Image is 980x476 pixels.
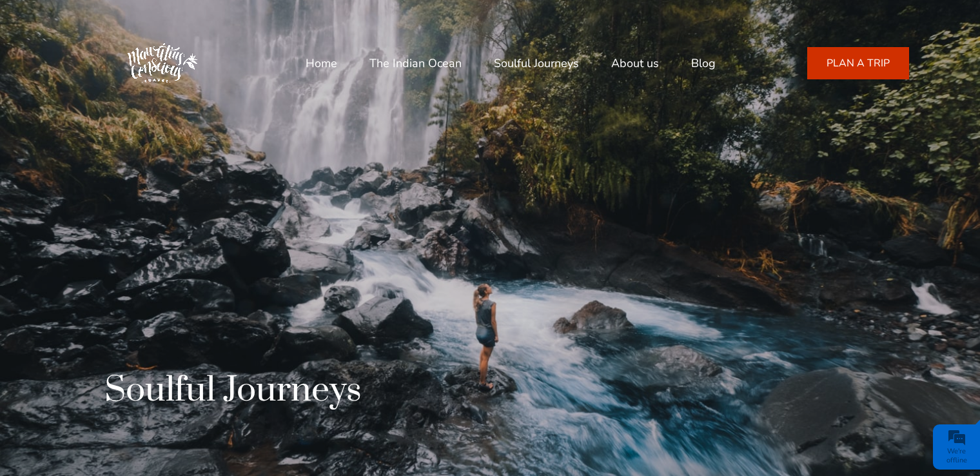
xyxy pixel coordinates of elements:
[494,48,579,79] a: Soulful Journeys
[936,447,977,465] div: We're offline
[306,48,337,79] a: Home
[369,48,462,79] a: The Indian Ocean
[611,48,659,79] a: About us
[691,48,716,79] a: Blog
[104,370,362,412] h1: Soulful Journeys
[807,47,909,79] a: PLAN A TRIP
